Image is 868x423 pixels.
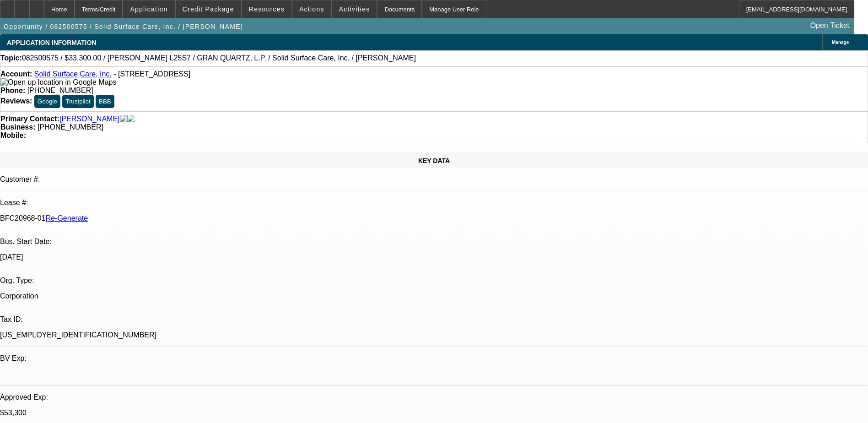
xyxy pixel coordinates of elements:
span: Opportunity / 082500575 / Solid Surface Care, Inc. / [PERSON_NAME] [4,23,243,30]
button: Application [123,0,174,18]
button: Resources [242,0,291,18]
span: Application [130,5,167,13]
span: Activities [339,5,370,13]
span: Credit Package [183,5,234,13]
span: APPLICATION INFORMATION [7,39,96,46]
strong: Topic: [0,54,22,62]
a: [PERSON_NAME] [59,115,120,123]
a: View Google Maps [0,78,116,86]
strong: Business: [0,123,35,131]
button: Credit Package [176,0,241,18]
span: [PHONE_NUMBER] [27,87,93,94]
button: Actions [292,0,331,18]
button: Trustpilot [62,95,93,108]
strong: Phone: [0,87,25,94]
a: Solid Surface Care, Inc. [34,70,112,78]
img: Open up location in Google Maps [0,78,116,87]
a: Re-Generate [46,214,88,222]
button: Google [34,95,60,108]
span: [PHONE_NUMBER] [38,123,103,131]
span: Resources [249,5,285,13]
span: KEY DATA [418,157,450,164]
strong: Mobile: [0,131,26,139]
a: Open Ticket [807,18,853,33]
button: BBB [96,95,114,108]
span: Manage [832,40,849,45]
span: - [STREET_ADDRESS] [113,70,190,78]
button: Activities [332,0,377,18]
img: facebook-icon.png [120,115,127,123]
strong: Reviews: [0,97,32,105]
span: Actions [299,5,324,13]
strong: Primary Contact: [0,115,59,123]
span: 082500575 / $33,300.00 / [PERSON_NAME] L25S7 / GRAN QUARTZ, L.P. / Solid Surface Care, Inc. / [PE... [22,54,416,62]
img: linkedin-icon.png [127,115,135,123]
strong: Account: [0,70,32,78]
